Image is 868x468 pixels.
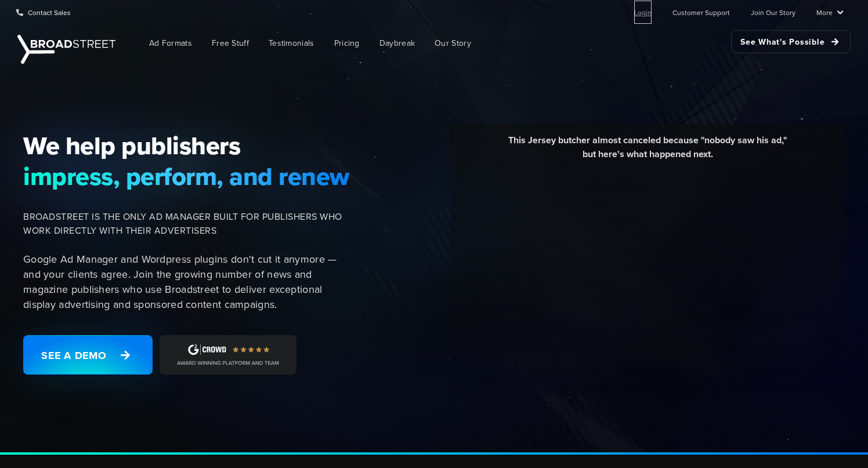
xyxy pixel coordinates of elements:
a: More [816,1,844,24]
span: Daybreak [379,37,415,49]
span: Pricing [334,37,360,49]
span: Free Stuff [212,37,249,49]
a: Our Story [426,30,480,56]
img: Broadstreet | The Ad Manager for Small Publishers [17,35,115,64]
iframe: YouTube video player [459,170,836,382]
span: impress, perform, and renew [23,161,350,191]
span: Ad Formats [149,37,192,49]
a: Pricing [325,30,368,56]
a: Customer Support [672,1,730,24]
a: Ad Formats [140,30,201,56]
div: This Jersey butcher almost canceled because "nobody saw his ad," but here's what happened next. [459,133,836,170]
a: Login [634,1,652,24]
nav: Main [122,24,851,62]
a: See a Demo [23,335,153,375]
span: Our Story [435,37,471,49]
span: BROADSTREET IS THE ONLY AD MANAGER BUILT FOR PUBLISHERS WHO WORK DIRECTLY WITH THEIR ADVERTISERS [23,210,350,238]
a: Contact Sales [16,1,71,24]
span: Testimonials [269,37,314,49]
a: Testimonials [260,30,323,56]
p: Google Ad Manager and Wordpress plugins don't cut it anymore — and your clients agree. Join the g... [23,252,350,312]
a: Join Our Story [751,1,795,24]
a: See What's Possible [731,30,851,53]
span: We help publishers [23,130,350,161]
a: Daybreak [371,30,424,56]
a: Free Stuff [203,30,258,56]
